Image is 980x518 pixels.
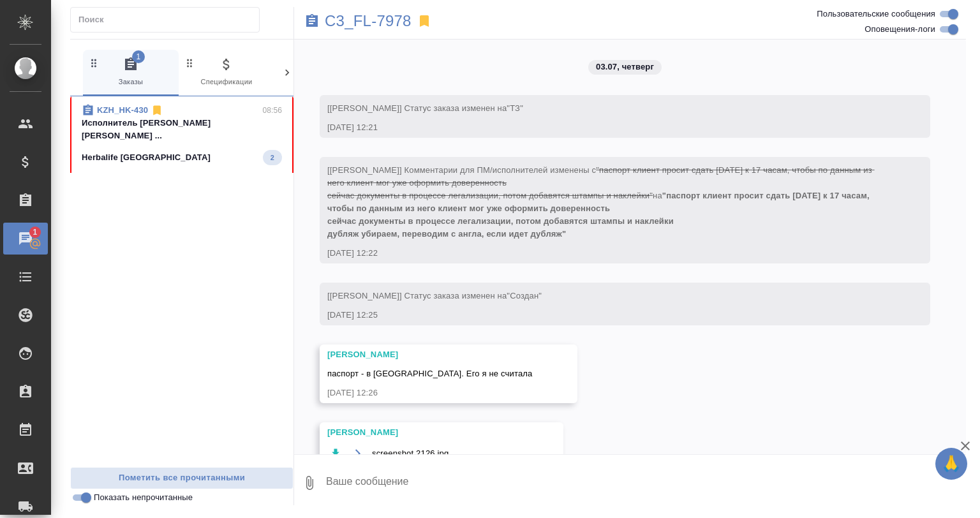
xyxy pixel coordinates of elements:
span: Пользовательские сообщения [817,8,935,20]
span: 1 [25,226,45,239]
div: [PERSON_NAME] [327,348,533,361]
span: screenshot.2126.jpg [372,447,449,460]
span: 🙏 [940,450,962,477]
span: 1 [132,50,145,63]
span: Клиенты [279,57,365,88]
p: 08:56 [262,104,282,117]
span: Пометить все прочитанными [77,471,286,485]
button: Скачать [327,445,343,461]
span: 2 [263,151,282,164]
button: Открыть на драйве [350,445,366,461]
button: Пометить все прочитанными [70,467,293,489]
span: "паспорт клиент просит сдать [DATE] к 17 часам, чтобы по данным из него клиент мог уже оформить д... [327,165,875,200]
svg: Отписаться [151,104,163,117]
p: 03.07, четверг [596,61,654,73]
span: Показать непрочитанные [94,491,193,504]
svg: Зажми и перетащи, чтобы поменять порядок вкладок [184,57,196,69]
svg: Зажми и перетащи, чтобы поменять порядок вкладок [279,57,292,69]
span: Спецификации [184,57,269,88]
div: [PERSON_NAME] [327,426,519,439]
span: [[PERSON_NAME]] Статус заказа изменен на [327,103,523,113]
div: KZH_HK-43008:56Исполнитель [PERSON_NAME] [PERSON_NAME] ...Herbalife [GEOGRAPHIC_DATA]2 [70,96,293,173]
p: Herbalife [GEOGRAPHIC_DATA] [82,151,211,164]
div: [DATE] 12:21 [327,121,886,134]
span: Оповещения-логи [865,23,935,36]
span: паспорт - в [GEOGRAPHIC_DATA]. Его я не считала [327,369,533,378]
span: [[PERSON_NAME]] Статус заказа изменен на [327,291,542,300]
a: 1 [3,223,48,255]
p: Исполнитель [PERSON_NAME] [PERSON_NAME] ... [82,117,282,142]
span: "Создан" [507,291,542,300]
svg: Зажми и перетащи, чтобы поменять порядок вкладок [88,57,100,69]
a: C3_FL-7978 [325,15,412,27]
button: 🙏 [935,448,967,480]
a: KZH_HK-430 [97,105,148,115]
input: Поиск [78,11,259,29]
div: [DATE] 12:25 [327,309,886,322]
div: [DATE] 12:26 [327,387,533,399]
span: [[PERSON_NAME]] Комментарии для ПМ/исполнителей изменены с на [327,165,875,239]
span: "ТЗ" [507,103,523,113]
span: Заказы [88,57,174,88]
div: [DATE] 12:22 [327,247,886,260]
